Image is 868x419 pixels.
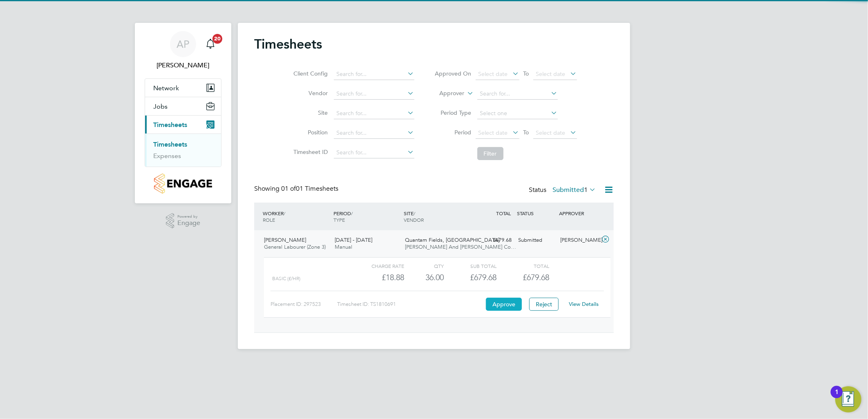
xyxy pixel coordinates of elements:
[334,147,414,158] input: Search for...
[261,206,331,227] div: WORKER
[584,186,588,194] span: 1
[435,109,472,116] label: Period Type
[477,88,558,100] input: Search for...
[557,206,600,221] div: APPROVER
[557,234,600,247] div: [PERSON_NAME]
[521,127,532,138] span: To
[284,210,285,216] span: /
[404,261,444,271] div: QTY
[291,109,328,116] label: Site
[272,276,300,281] span: Basic (£/HR)
[291,148,328,156] label: Timesheet ID
[264,236,306,243] span: [PERSON_NAME]
[428,89,465,98] label: Approver
[335,236,372,243] span: [DATE] - [DATE]
[264,243,326,250] span: General Labourer (Zone 3)
[529,298,559,311] button: Reject
[835,392,839,403] div: 1
[479,129,508,136] span: Select date
[337,298,484,311] div: Timesheet ID: TS1810691
[521,68,532,79] span: To
[213,34,222,44] span: 20
[523,272,550,282] span: £679.68
[536,129,566,136] span: Select date
[281,185,338,193] span: 01 Timesheets
[536,70,566,78] span: Select date
[145,116,221,134] button: Timesheets
[404,216,424,223] span: VENDOR
[479,70,508,78] span: Select date
[334,88,414,100] input: Search for...
[414,210,416,216] span: /
[404,271,444,284] div: 36.00
[334,69,414,80] input: Search for...
[153,152,181,160] a: Expenses
[263,216,275,223] span: ROLE
[145,60,221,70] span: Andy Pearce
[351,210,353,216] span: /
[405,243,517,250] span: [PERSON_NAME] And [PERSON_NAME] Co…
[202,31,219,57] a: 20
[486,298,522,311] button: Approve
[497,261,549,271] div: Total
[569,301,599,308] a: View Details
[177,220,200,227] span: Engage
[472,234,515,247] div: £679.68
[153,84,179,92] span: Network
[405,236,500,243] span: Quantam Fields, [GEOGRAPHIC_DATA]
[444,271,497,284] div: £679.68
[145,31,221,70] a: AP[PERSON_NAME]
[177,213,200,220] span: Powered by
[435,129,472,136] label: Period
[402,206,473,227] div: SITE
[351,271,404,284] div: £18.88
[553,186,596,194] label: Submitted
[435,70,472,77] label: Approved On
[291,70,328,77] label: Client Config
[334,127,414,139] input: Search for...
[153,121,187,129] span: Timesheets
[281,185,296,193] span: 01 of
[333,216,345,223] span: TYPE
[145,134,221,167] div: Timesheets
[351,261,404,271] div: Charge rate
[477,108,558,119] input: Select one
[145,79,221,97] button: Network
[291,89,328,97] label: Vendor
[529,185,597,196] div: Status
[135,23,231,203] nav: Main navigation
[515,234,557,247] div: Submitted
[145,97,221,115] button: Jobs
[477,147,503,160] button: Filter
[153,140,187,148] a: Timesheets
[166,213,201,229] a: Powered byEngage
[254,36,322,52] h2: Timesheets
[835,386,861,412] button: Open Resource Center, 1 new notification
[291,129,328,136] label: Position
[154,174,212,194] img: countryside-properties-logo-retina.png
[153,103,168,110] span: Jobs
[444,261,497,271] div: Sub Total
[271,298,337,311] div: Placement ID: 297523
[331,206,402,227] div: PERIOD
[254,185,340,193] div: Showing
[145,174,221,194] a: Go to home page
[177,39,190,49] span: AP
[515,206,557,221] div: STATUS
[496,210,511,216] span: TOTAL
[334,108,414,119] input: Search for...
[335,243,352,250] span: Manual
